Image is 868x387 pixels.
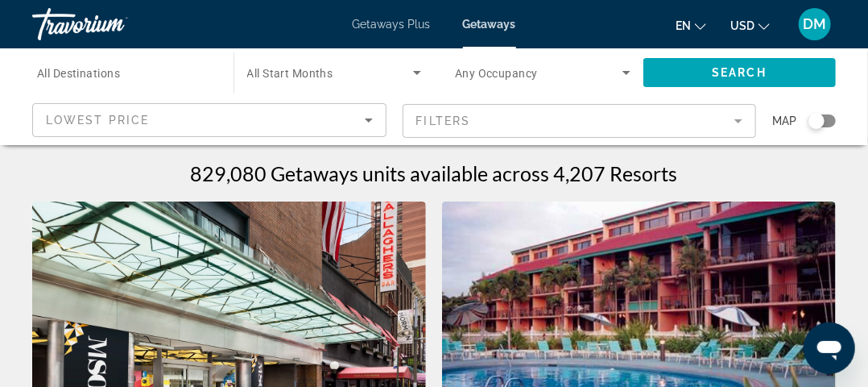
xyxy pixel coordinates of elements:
span: DM [804,16,827,32]
button: Change currency [730,14,770,37]
span: en [676,19,691,32]
span: Search [712,66,767,79]
button: Change language [676,14,706,37]
a: Getaways Plus [353,18,431,31]
button: Filter [403,103,757,139]
h1: 829,080 Getaways units available across 4,207 Resorts [191,161,678,185]
span: All Start Months [247,67,333,80]
button: Search [643,58,837,87]
iframe: Button to launch messaging window [804,322,855,374]
mat-select: Sort by [46,110,373,130]
span: Map [772,110,796,132]
span: Lowest Price [46,114,149,127]
span: Any Occupancy [455,67,538,80]
a: Travorium [32,3,193,45]
button: User Menu [794,7,836,41]
span: USD [730,19,754,32]
span: All Destinations [37,67,120,80]
a: Getaways [463,18,516,31]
